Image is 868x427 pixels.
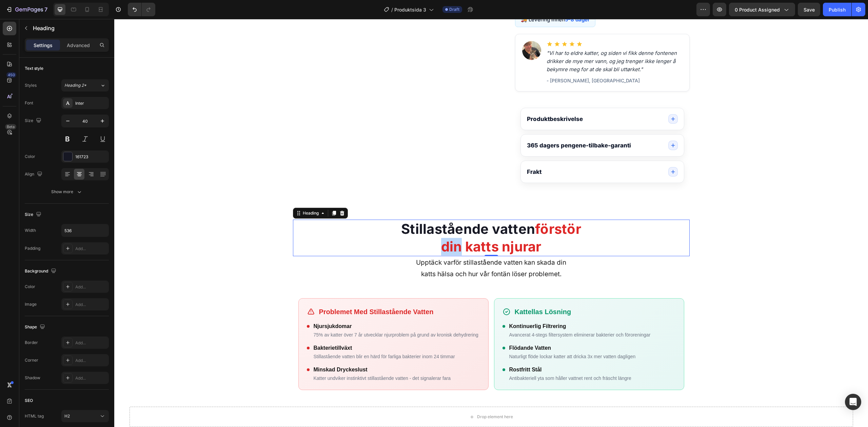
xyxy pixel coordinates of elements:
[401,89,575,164] section: Produktinformasjon
[25,357,38,363] div: Corner
[395,334,521,341] p: Naturligt flöde lockar katter att dricka 3x mer vatten dagligen
[395,303,536,311] h4: Kontinuerlig Filtrering
[44,5,47,14] p: 7
[449,6,459,13] span: Draft
[25,301,37,307] div: Image
[34,42,53,49] p: Settings
[114,19,868,427] iframe: Design area
[75,246,107,252] div: Add...
[413,149,427,157] h3: Frakt
[187,191,206,197] div: Heading
[25,154,35,160] div: Color
[829,6,846,13] div: Publish
[25,267,58,276] div: Background
[25,82,37,88] div: Styles
[179,238,575,261] p: Upptäck varför stillastående vatten kan skada din katts hälsa och hur vår fontän löser problemet.
[75,100,107,106] div: Inter
[3,3,51,16] button: 7
[25,186,109,198] button: Show more
[25,284,35,290] div: Color
[64,413,70,419] span: H2
[286,201,468,237] h2: Rich Text Editor. Editing area: main
[25,413,44,419] div: HTML tag
[67,42,90,49] p: Advanced
[408,22,427,41] img: Maria, Oslo
[199,356,337,363] p: Katter undviker instinktivt stillastående vatten - det signalerar fara
[287,202,421,218] strong: Stillastående vatten
[61,410,109,422] button: H2
[413,96,469,104] h3: Produktbeskrivelse
[395,356,517,363] p: Antibakteriell yta som håller vattnet rent och fräscht längre
[33,24,106,32] p: Heading
[199,313,364,320] p: 75% av katter över 7 år utvecklar njurproblem på grund av kronisk dehydrering
[395,347,517,355] h4: Rostfritt Stål
[51,188,83,195] div: Show more
[363,395,399,401] div: Drop element here
[75,284,107,290] div: Add...
[25,340,38,346] div: Border
[25,170,44,179] div: Align
[25,245,40,251] div: Padding
[199,303,364,311] h4: Njursjukdomar
[735,6,780,13] span: 0 product assigned
[25,210,43,219] div: Size
[75,154,107,160] div: 161723
[25,100,33,106] div: Font
[25,375,40,381] div: Shadow
[5,124,16,129] div: Beta
[400,288,457,298] h3: Kattellas Lösning
[25,323,46,332] div: Shape
[798,3,820,16] button: Save
[413,123,517,130] h3: 365 dagers pengene-tilbake-garanti
[75,358,107,364] div: Add...
[75,302,107,308] div: Add...
[394,6,426,13] span: Produktsida 3
[75,375,107,381] div: Add...
[6,72,16,78] div: 450
[25,227,36,233] div: Width
[25,116,43,125] div: Size
[25,65,43,72] div: Text style
[432,59,526,64] span: - [PERSON_NAME], [GEOGRAPHIC_DATA]
[61,79,109,91] button: Heading 2*
[64,82,86,88] span: Heading 2*
[845,394,861,410] div: Open Intercom Messenger
[75,340,107,346] div: Add...
[205,288,319,298] h3: Problemet Med Stillastående Vatten
[729,3,795,16] button: 0 product assigned
[199,347,337,355] h4: Minskad Dryckeslust
[823,3,851,16] button: Publish
[391,6,393,13] span: /
[395,313,536,320] p: Avancerat 4-stegs filtersystem eliminerar bakterier och föroreningar
[199,334,341,341] p: Stillastående vatten blir en härd för farliga bakterier inom 24 timmar
[804,7,815,13] span: Save
[432,30,568,55] p: "Vi har to eldre katter, og siden vi fikk denne fontenen drikker de mye mer vann, og jeg trenger ...
[395,325,521,333] h4: Flödande Vatten
[62,224,108,237] input: Auto
[25,398,33,404] div: SEO
[199,325,341,333] h4: Bakterietillväxt
[128,3,155,16] div: Undo/Redo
